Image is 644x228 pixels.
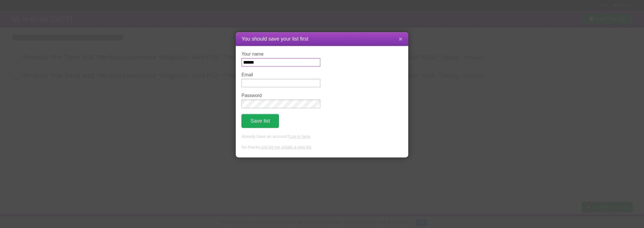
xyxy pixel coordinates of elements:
[241,72,320,77] label: Email
[241,134,402,140] p: Already have an account? .
[241,35,402,43] h1: You should save your list first
[289,134,310,139] a: Log in here
[241,144,402,151] p: No thanks, .
[241,114,279,128] button: Save list
[241,93,320,98] label: Password
[261,145,311,149] a: just let me create a new list
[241,52,320,57] label: Your name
